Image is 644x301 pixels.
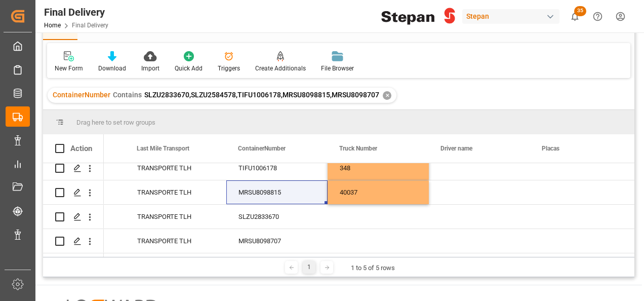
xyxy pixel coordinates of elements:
[381,8,455,25] img: Stepan_Company_logo.svg.png_1713531530.png
[44,5,108,20] div: Final Delivery
[586,5,609,28] button: Help Center
[137,145,189,152] span: Last Mile Transport
[218,64,240,73] div: Triggers
[43,205,104,229] div: Press SPACE to select this row.
[44,22,61,29] a: Home
[440,145,472,152] span: Driver name
[113,91,142,99] span: Contains
[226,180,328,204] div: MRSU8098815
[226,205,328,229] div: SLZU2833670
[462,9,559,24] div: Stepan
[351,263,395,273] div: 1 to 5 of 5 rows
[137,181,214,204] div: TRANSPORTE TLH
[303,261,315,274] div: 1
[137,205,214,229] div: TRANSPORTE TLH
[574,6,586,16] span: 35
[137,230,214,253] div: TRANSPORTE TLH
[462,7,563,26] button: Stepan
[43,180,104,205] div: Press SPACE to select this row.
[226,229,328,253] div: MRSU8098707
[55,64,83,73] div: New Form
[321,64,354,73] div: File Browser
[328,156,429,180] div: 348
[255,64,306,73] div: Create Additionals
[43,156,104,180] div: Press SPACE to select this row.
[98,64,126,73] div: Download
[542,145,559,152] span: Placas
[53,91,110,99] span: ContainerNumber
[43,229,104,253] div: Press SPACE to select this row.
[226,156,328,180] div: TIFU1006178
[144,91,379,99] span: SLZU2833670,SLZU2584578,TIFU1006178,MRSU8098815,MRSU8098707
[141,64,159,73] div: Import
[383,91,391,100] div: ✕
[175,64,203,73] div: Quick Add
[70,144,92,153] div: Action
[339,145,377,152] span: Truck Number
[563,5,586,28] button: show 35 new notifications
[238,145,286,152] span: ContainerNumber
[137,157,214,180] div: TRANSPORTE TLH
[328,180,429,204] div: 40037
[76,119,155,126] span: Drag here to set row groups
